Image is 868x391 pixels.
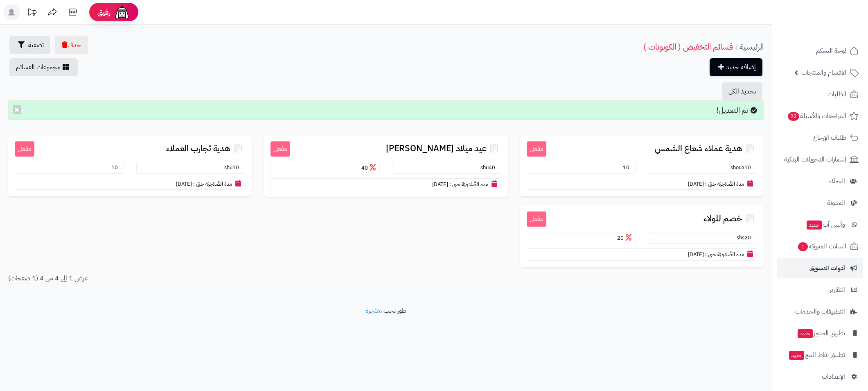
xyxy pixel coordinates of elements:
span: [DATE] [432,180,448,188]
span: [DATE] [688,250,704,258]
a: الرئيسية [739,41,764,53]
span: المدونة [827,197,845,209]
span: [DATE] [688,180,704,188]
span: تطبيق المتجر [797,327,845,339]
span: 20 [617,234,634,242]
a: مفعل هدية عملاء شعاع الشمس shoua10 10 مدة الصَّلاحِيَة حتى : [DATE] [520,135,764,196]
span: طلبات الإرجاع [813,132,846,143]
a: الإعدادات [777,367,863,386]
a: لوحة التحكم [777,41,863,61]
button: × [13,105,21,114]
small: مفعل [15,141,34,157]
a: أدوات التسويق [777,258,863,278]
a: وآتس آبجديد [777,215,863,234]
small: مفعل [527,211,546,227]
span: 10 [623,164,634,171]
small: مفعل [271,141,290,157]
span: التقارير [830,284,845,296]
span: إشعارات التحويلات البنكية [784,154,846,165]
small: مدة الصَّلاحِيَة حتى : [705,180,744,188]
small: مدة الصَّلاحِيَة حتى : [193,180,232,188]
span: 40 [361,164,378,172]
a: تطبيق نقاط البيعجديد [777,345,863,365]
span: الأقسام والمنتجات [801,67,846,78]
span: جديد [807,221,822,230]
button: حذف [55,36,88,55]
span: هدية تجارب العملاء [166,144,230,153]
a: الطلبات [777,84,863,104]
span: الإعدادات [822,371,845,382]
a: مفعل عيد ميلاد [PERSON_NAME] shu40 40 مدة الصَّلاحِيَة حتى : [DATE] [264,135,507,197]
span: 1 [798,242,808,252]
span: 10 [111,164,122,171]
button: تحديد الكل [722,82,762,100]
span: العملاء [829,175,845,187]
a: تطبيق المتجرجديد [777,323,863,343]
small: shs20 [737,234,755,241]
div: عرض 1 إلى 4 من 4 (1 صفحات) [2,274,386,283]
a: السلات المتروكة1 [777,236,863,256]
span: جديد [798,329,813,338]
span: 22 [788,112,800,121]
a: مفعل هدية تجارب العملاء shu10 10 مدة الصَّلاحِيَة حتى : [DATE] [8,135,252,196]
small: shoua10 [730,164,755,171]
span: هدية عملاء شعاع الشمس [655,144,742,153]
a: إشعارات التحويلات البنكية [777,150,863,169]
a: متجرة [365,306,380,316]
span: أدوات التسويق [809,262,845,274]
a: إضافة جديد [710,58,762,76]
a: تحديثات المنصة [22,4,42,23]
span: وآتس آب [806,219,845,230]
img: ai-face.png [114,4,130,20]
small: مدة الصَّلاحِيَة حتى : [449,180,488,188]
a: طلبات الإرجاع [777,128,863,148]
a: العملاء [777,171,863,191]
span: التطبيقات والخدمات [795,306,845,317]
a: المراجعات والأسئلة22 [777,106,863,126]
small: shu40 [480,164,499,171]
a: التقارير [777,280,863,300]
a: قسائم التخفيض ( الكوبونات ) [643,41,733,53]
span: عيد ميلاد [PERSON_NAME] [386,144,487,153]
div: تم التعديل! [8,100,764,120]
span: السلات المتروكة [797,241,846,252]
span: جديد [789,351,804,360]
a: مجموعات القسائم [9,58,78,76]
img: logo-2.png [812,18,860,35]
span: المراجعات والأسئلة [787,110,846,122]
a: مفعل خصم للولاء shs20 20 مدة الصَّلاحِيَة حتى : [DATE] [520,205,764,267]
span: الطلبات [827,89,846,100]
span: تطبيق نقاط البيع [788,349,845,361]
small: shu10 [224,164,243,171]
button: تصفية [9,36,50,54]
span: رفيق [97,7,110,17]
small: مدة الصَّلاحِيَة حتى : [705,250,744,258]
a: التطبيقات والخدمات [777,302,863,321]
span: تصفية [28,40,44,50]
span: خصم للولاء [703,214,742,223]
a: المدونة [777,193,863,213]
small: مفعل [527,141,546,157]
span: [DATE] [176,180,192,188]
span: لوحة التحكم [816,45,846,57]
